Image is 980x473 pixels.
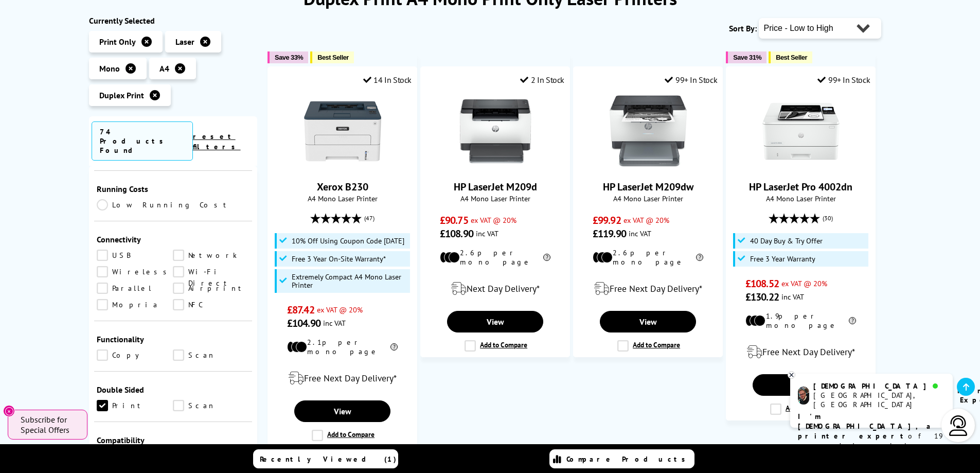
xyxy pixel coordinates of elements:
[593,214,621,227] span: £99.92
[173,250,250,261] a: Network
[817,75,870,85] div: 99+ In Stock
[287,317,320,330] span: £104.90
[97,334,250,344] div: Functionality
[21,414,77,435] span: Subscribe for Special Offers
[750,255,815,263] span: Free 3 Year Warranty
[97,349,173,361] a: Copy
[364,208,375,228] span: (47)
[3,405,15,417] button: Close
[273,364,412,393] div: modal_delivery
[292,255,386,263] span: Free 3 Year On-Site Warranty*
[549,449,694,468] a: Compare Products
[454,180,537,194] a: HP LaserJet M209d
[426,194,564,203] span: A4 Mono Laser Printer
[292,273,408,289] span: Extremely Compact A4 Mono Laser Printer
[566,454,691,464] span: Compare Products
[745,277,779,290] span: £108.52
[749,180,852,194] a: HP LaserJet Pro 4002dn
[520,75,564,85] div: 2 In Stock
[312,430,375,441] label: Add to Compare
[629,229,651,238] span: inc VAT
[753,374,848,396] a: View
[92,121,193,161] span: 74 Products Found
[610,93,687,170] img: HP LaserJet M209dw
[603,180,693,194] a: HP LaserJet M209dw
[457,93,534,170] img: HP LaserJet M209d
[745,290,779,304] span: £130.22
[948,415,969,436] img: user-headset-light.svg
[304,93,381,170] img: Xerox B230
[268,51,308,63] button: Save 33%
[813,381,945,391] div: [DEMOGRAPHIC_DATA]
[99,37,136,47] span: Print Only
[732,194,870,203] span: A4 Mono Laser Printer
[440,248,550,267] li: 2.6p per mono page
[781,278,827,288] span: ex VAT @ 20%
[440,227,473,240] span: £108.90
[253,449,398,468] a: Recently Viewed (1)
[593,248,703,267] li: 2.6p per mono page
[97,250,173,261] a: USB
[769,51,812,63] button: Best Seller
[813,391,945,409] div: [GEOGRAPHIC_DATA], [GEOGRAPHIC_DATA]
[310,51,354,63] button: Best Seller
[665,75,717,85] div: 99+ In Stock
[476,229,498,238] span: inc VAT
[260,454,397,464] span: Recently Viewed (1)
[798,387,809,405] img: chris-livechat.png
[175,37,194,47] span: Laser
[781,292,804,302] span: inc VAT
[733,54,761,61] span: Save 31%
[193,132,241,151] a: reset filters
[97,400,173,411] a: Print
[173,349,250,361] a: Scan
[457,162,534,172] a: HP LaserJet M209d
[798,412,934,441] b: I'm [DEMOGRAPHIC_DATA], a printer expert
[579,194,717,203] span: A4 Mono Laser Printer
[776,54,807,61] span: Best Seller
[99,90,144,100] span: Duplex Print
[798,412,945,470] p: of 19 years! I can help you choose the right product
[97,299,173,310] a: Mopria
[97,199,250,211] a: Low Running Cost
[173,400,250,411] a: Scan
[287,303,314,317] span: £87.42
[762,162,840,172] a: HP LaserJet Pro 4002dn
[823,208,833,228] span: (30)
[97,184,250,194] div: Running Costs
[173,266,250,277] a: Wi-Fi Direct
[465,340,527,352] label: Add to Compare
[273,194,412,203] span: A4 Mono Laser Printer
[294,400,390,422] a: View
[440,214,468,227] span: £90.75
[770,404,833,415] label: Add to Compare
[593,227,626,240] span: £119.90
[97,266,173,277] a: Wireless
[617,340,680,352] label: Add to Compare
[97,234,250,244] div: Connectivity
[732,338,870,366] div: modal_delivery
[726,51,767,63] button: Save 31%
[323,318,346,328] span: inc VAT
[99,63,120,74] span: Mono
[317,180,368,194] a: Xerox B230
[750,237,823,245] span: 40 Day Buy & Try Offer
[579,274,717,303] div: modal_delivery
[317,54,349,61] span: Best Seller
[173,283,250,294] a: Airprint
[89,15,258,26] div: Currently Selected
[426,274,564,303] div: modal_delivery
[363,75,412,85] div: 14 In Stock
[317,305,363,314] span: ex VAT @ 20%
[159,63,169,74] span: A4
[287,338,398,356] li: 2.1p per mono page
[729,23,757,33] span: Sort By:
[275,54,303,61] span: Save 33%
[762,93,840,170] img: HP LaserJet Pro 4002dn
[745,311,856,330] li: 1.9p per mono page
[292,237,404,245] span: 10% Off Using Coupon Code [DATE]
[447,311,543,332] a: View
[471,215,516,225] span: ex VAT @ 20%
[97,283,173,294] a: Parallel
[304,162,381,172] a: Xerox B230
